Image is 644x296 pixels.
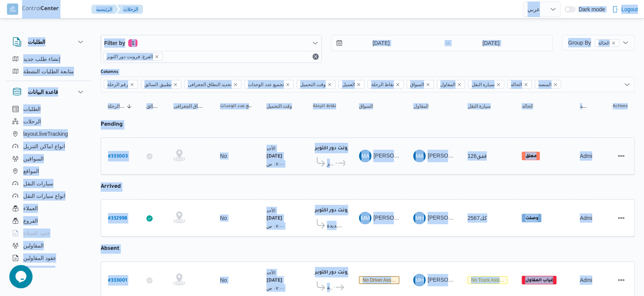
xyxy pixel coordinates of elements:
span: MH [415,274,424,286]
span: تطبيق السائق [146,103,160,109]
small: الأحد [266,146,275,151]
button: السواق [356,100,402,113]
span: وقت التحميل [297,80,335,88]
span: تجميع عدد الوحدات [220,103,252,109]
button: Remove تجميع عدد الوحدات from selection in this group [285,82,290,87]
button: Remove وقت التحميل from selection in this group [327,82,332,87]
span: تحديد النطاق الجغرافى [184,80,242,88]
span: تطبيق السائق [141,80,181,88]
button: Logout [609,2,641,17]
span: السواقين [23,154,44,163]
div: → [445,40,450,46]
button: Remove السواق from selection in this group [426,82,430,87]
span: [PERSON_NAME] [PERSON_NAME] [428,277,518,283]
span: سيارة النقل [468,80,504,88]
span: المنصه [580,103,589,109]
span: MH [415,212,424,224]
span: انواع اماكن التنزيل [23,142,65,151]
button: قاعدة البيانات [12,87,85,97]
span: العميل [342,80,355,89]
b: [DATE] [266,278,282,284]
b: وصلت [525,216,538,221]
small: ٠٧:٠٠ ص [266,161,284,166]
span: المقاول [413,103,428,109]
span: الحاله [507,80,532,88]
button: الرحلات [117,5,143,14]
button: Remove الحاله from selection in this group [524,82,528,87]
button: المقاولين [9,239,88,252]
small: ٠٧:٠٠ ص [266,286,284,291]
b: غياب المقاول [525,278,553,283]
span: نقاط الرحلة [371,80,393,89]
div: Muhammad Abadalamunam HIshm Isamaail [413,150,426,162]
span: المقاول [437,80,465,88]
svg: Sorted in descending order [126,103,132,109]
b: فرونت دور اكتوبر [315,146,353,151]
span: تحديد النطاق الجغرافى [188,80,232,89]
b: # 333001 [108,278,127,284]
span: تجميع عدد الوحدات [244,80,294,88]
div: No [220,277,227,284]
div: Martdha Muhammad Alhusan Yousf [359,212,371,224]
span: كارفور شبرا الخيمة [327,283,333,292]
button: Remove رقم الرحلة from selection in this group [130,82,134,87]
div: No [220,152,227,159]
span: الحاله [511,80,522,89]
span: Filter by [104,38,125,48]
span: MA [361,150,370,162]
b: [DATE] [266,216,282,222]
span: [PERSON_NAME] [PERSON_NAME] [373,152,464,159]
span: المقاول [440,80,455,89]
button: المنصه [577,100,592,113]
button: انواع اماكن التنزيل [9,140,88,152]
span: المقاولين [23,241,44,250]
button: سيارات النقل [9,177,88,190]
small: الأحد [266,270,275,275]
span: وصلت [522,214,541,222]
b: Center [41,6,59,12]
span: No driver assigned [362,277,402,283]
div: Muhammad Hasani Muhammad Ibrahem [413,274,426,286]
span: نقاط الرحلة [313,103,336,109]
button: المقاول [410,100,457,113]
h3: قاعدة البيانات [28,87,58,97]
span: وقت التحميل [300,80,326,89]
span: MM [361,212,370,224]
button: Remove نقاط الرحلة from selection in this group [395,82,400,87]
button: Actions [615,212,627,224]
iframe: chat widget [8,265,33,288]
button: المواقع [9,165,88,177]
button: تحديد النطاق الجغرافى [170,100,209,113]
span: الحالة [598,40,610,47]
span: المواقع [23,166,39,176]
span: الحاله [522,103,533,109]
span: Logout [621,5,638,14]
button: Remove العميل from selection in this group [356,82,361,87]
button: وقت التحميل [263,100,302,113]
button: متابعة الطلبات النشطة [9,65,88,78]
button: Remove سيارة النقل from selection in this group [496,82,501,87]
span: تجميع عدد الوحدات [248,80,284,89]
button: سيارة النقل [464,100,511,113]
span: [PERSON_NAME] [PERSON_NAME] [428,152,518,159]
input: Press the down key to open a popover containing a calendar. [331,35,419,51]
span: No truck assigned [471,277,510,283]
span: رقم الرحلة [104,80,138,88]
span: الفروع [23,216,38,225]
span: العملاء [23,204,38,213]
button: Group Byالحالةremove selected entity [562,35,635,50]
span: الفرع: فرونت دور اكتوبر [106,53,153,60]
b: # 332998 [108,216,127,222]
span: المنصه [535,80,561,88]
span: العميل [338,80,364,88]
span: No Driver Assigned [359,276,399,284]
button: Remove المقاول from selection in this group [457,82,462,87]
small: ٠٧:٠٠ ص [266,223,284,228]
div: No [220,215,227,222]
span: سيارة النقل [472,80,495,89]
button: Remove تطبيق السائق from selection in this group [173,82,178,87]
button: Remove [311,52,320,61]
span: الرحلات [23,117,41,126]
span: Admin [580,215,595,221]
div: قاعدة البيانات [6,103,91,271]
